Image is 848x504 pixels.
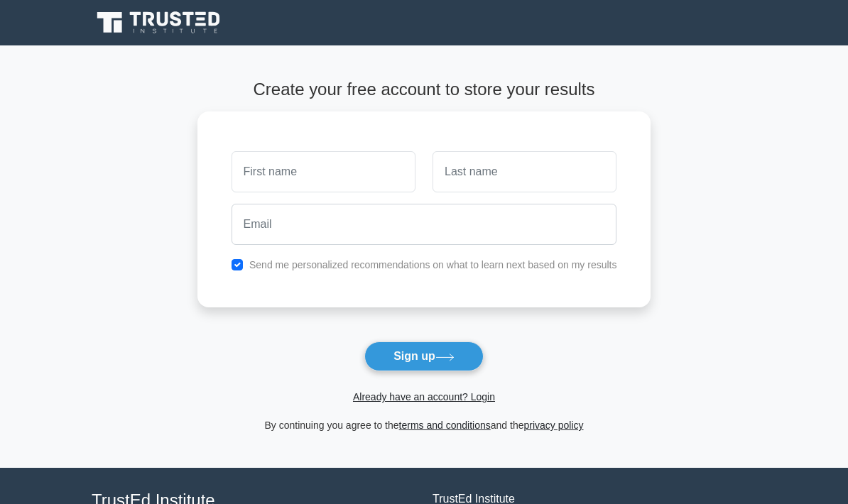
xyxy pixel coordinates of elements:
a: privacy policy [524,420,584,431]
div: By continuing you agree to the and the [189,417,660,434]
input: First name [232,151,415,192]
label: Send me personalized recommendations on what to learn next based on my results [249,259,617,270]
a: Already have an account? Login [353,391,495,402]
a: terms and conditions [399,420,491,431]
input: Last name [433,151,616,192]
h4: Create your free account to store your results [197,80,651,100]
button: Sign up [364,341,484,371]
input: Email [232,204,617,245]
